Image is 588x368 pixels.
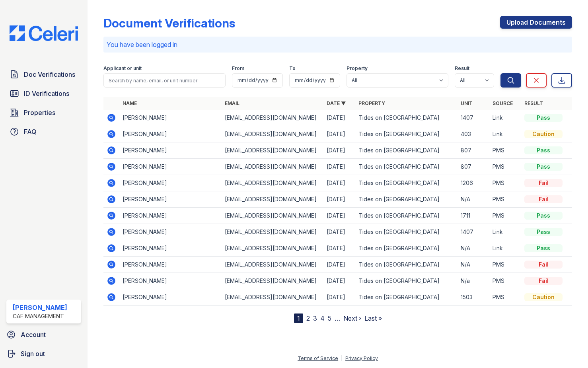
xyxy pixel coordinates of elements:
td: [PERSON_NAME] [119,208,222,224]
td: [DATE] [323,257,355,273]
td: [EMAIL_ADDRESS][DOMAIN_NAME] [222,175,324,191]
td: N/a [458,273,489,289]
td: [DATE] [323,110,355,126]
input: Search by name, email, or unit number [103,73,226,88]
td: [PERSON_NAME] [119,191,222,208]
td: 403 [458,126,489,142]
div: Pass [524,244,563,252]
td: Tides on [GEOGRAPHIC_DATA] [355,289,458,306]
div: CAF Management [13,312,67,320]
td: Link [489,240,521,257]
td: [EMAIL_ADDRESS][DOMAIN_NAME] [222,191,324,208]
td: [PERSON_NAME] [119,126,222,142]
span: ID Verifications [24,89,69,98]
td: [DATE] [323,126,355,142]
a: 5 [328,314,331,322]
span: FAQ [24,127,37,136]
td: [DATE] [323,289,355,306]
td: [DATE] [323,159,355,175]
a: Properties [6,105,81,121]
label: Applicant or unit [103,65,142,72]
a: 4 [320,314,325,322]
div: Caution [524,130,563,138]
td: N/A [458,257,489,273]
div: Fail [524,179,563,187]
td: Tides on [GEOGRAPHIC_DATA] [355,142,458,159]
td: 1503 [458,289,489,306]
td: 807 [458,142,489,159]
td: [DATE] [323,240,355,257]
td: [DATE] [323,191,355,208]
td: [EMAIL_ADDRESS][DOMAIN_NAME] [222,257,324,273]
td: Link [489,126,521,142]
div: [PERSON_NAME] [13,303,67,312]
td: N/A [458,191,489,208]
td: [DATE] [323,175,355,191]
a: Next › [343,314,361,322]
td: [EMAIL_ADDRESS][DOMAIN_NAME] [222,110,324,126]
label: Property [347,65,368,72]
a: Last » [364,314,382,322]
td: [PERSON_NAME] [119,159,222,175]
td: [PERSON_NAME] [119,289,222,306]
td: [PERSON_NAME] [119,175,222,191]
td: PMS [489,175,521,191]
td: [PERSON_NAME] [119,224,222,240]
td: [EMAIL_ADDRESS][DOMAIN_NAME] [222,224,324,240]
td: Tides on [GEOGRAPHIC_DATA] [355,110,458,126]
td: [DATE] [323,273,355,289]
label: To [289,65,296,72]
td: [PERSON_NAME] [119,273,222,289]
td: [EMAIL_ADDRESS][DOMAIN_NAME] [222,289,324,306]
a: Upload Documents [500,16,572,29]
td: [DATE] [323,142,355,159]
td: [PERSON_NAME] [119,257,222,273]
div: Pass [524,114,563,122]
span: Sign out [21,349,45,358]
div: Pass [524,228,563,236]
div: 1 [294,313,303,323]
td: [EMAIL_ADDRESS][DOMAIN_NAME] [222,240,324,257]
label: Result [455,65,469,72]
td: Tides on [GEOGRAPHIC_DATA] [355,191,458,208]
td: PMS [489,191,521,208]
a: FAQ [6,124,81,140]
td: PMS [489,273,521,289]
td: Tides on [GEOGRAPHIC_DATA] [355,159,458,175]
a: Unit [461,100,473,106]
td: Tides on [GEOGRAPHIC_DATA] [355,240,458,257]
a: Date ▼ [327,100,346,106]
span: … [335,313,340,323]
span: Doc Verifications [24,70,75,79]
button: Sign out [3,346,84,362]
td: [EMAIL_ADDRESS][DOMAIN_NAME] [222,142,324,159]
td: 807 [458,159,489,175]
a: Doc Verifications [6,66,81,82]
a: ID Verifications [6,86,81,101]
td: 1206 [458,175,489,191]
td: [DATE] [323,208,355,224]
td: [PERSON_NAME] [119,110,222,126]
td: Tides on [GEOGRAPHIC_DATA] [355,224,458,240]
div: | [341,355,343,361]
td: PMS [489,159,521,175]
a: 3 [313,314,317,322]
a: Property [358,100,385,106]
td: Tides on [GEOGRAPHIC_DATA] [355,257,458,273]
td: [EMAIL_ADDRESS][DOMAIN_NAME] [222,273,324,289]
a: Privacy Policy [345,355,378,361]
div: Pass [524,212,563,220]
td: Tides on [GEOGRAPHIC_DATA] [355,208,458,224]
td: [EMAIL_ADDRESS][DOMAIN_NAME] [222,159,324,175]
td: N/A [458,240,489,257]
a: Terms of Service [298,355,338,361]
td: Link [489,110,521,126]
a: Name [123,100,137,106]
td: Link [489,224,521,240]
td: 1711 [458,208,489,224]
label: From [232,65,244,72]
div: Caution [524,293,563,301]
td: PMS [489,257,521,273]
td: [EMAIL_ADDRESS][DOMAIN_NAME] [222,208,324,224]
a: Email [225,100,239,106]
